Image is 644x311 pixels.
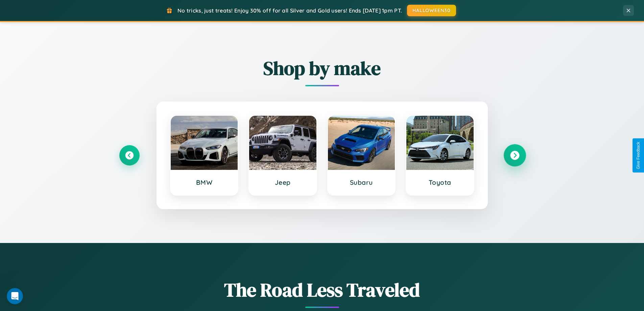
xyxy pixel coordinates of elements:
h3: Subaru [335,178,388,186]
h2: Shop by make [119,55,525,81]
h1: The Road Less Traveled [119,277,525,303]
h3: BMW [177,178,231,186]
h3: Jeep [256,178,310,186]
button: HALLOWEEN30 [407,5,456,16]
span: No tricks, just treats! Enjoy 30% off for all Silver and Gold users! Ends [DATE] 1pm PT. [177,7,402,14]
div: Give Feedback [636,142,641,169]
h3: Toyota [413,178,467,186]
iframe: Intercom live chat [7,288,23,304]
